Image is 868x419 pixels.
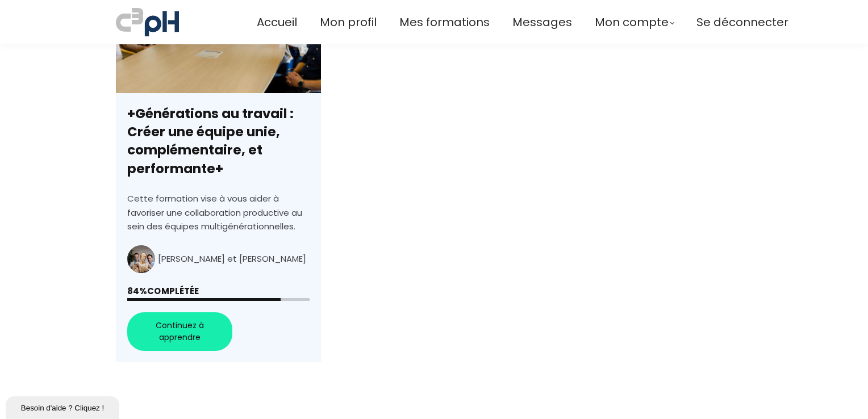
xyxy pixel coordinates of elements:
[320,13,377,32] a: Mon profil
[512,13,572,32] a: Messages
[696,13,788,32] a: Se déconnecter
[257,13,297,32] a: Accueil
[116,6,179,39] img: a70bc7685e0efc0bd0b04b3506828469.jpeg
[595,13,669,32] span: Mon compte
[399,13,490,32] a: Mes formations
[6,394,122,419] iframe: chat widget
